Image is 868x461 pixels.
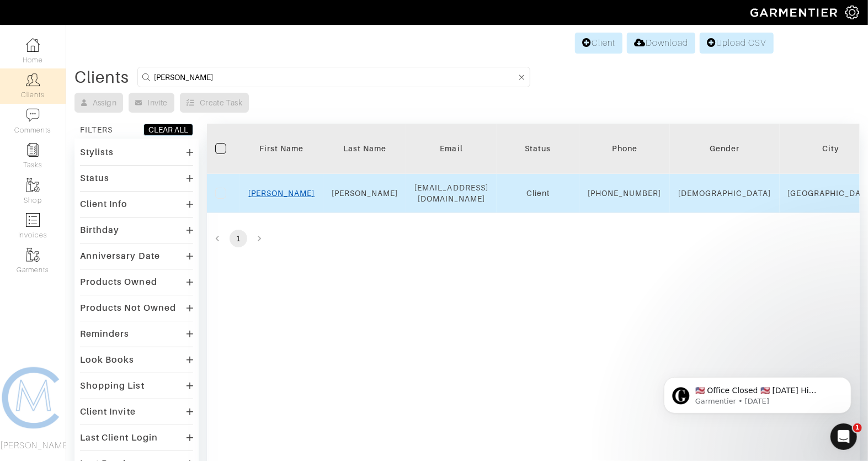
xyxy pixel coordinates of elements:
[80,303,176,314] div: Products Not Owned
[80,277,157,288] div: Products Owned
[323,124,407,174] th: Toggle SortBy
[80,124,113,135] div: FILTERS
[240,124,323,174] th: Toggle SortBy
[678,143,771,154] div: Gender
[745,3,845,22] img: garmentier-logo-header-white-b43fb05a5012e4ada735d5af1a66efaba907eab6374d6393d1fbf88cb4ef424d.png
[74,72,129,83] div: Clients
[248,143,315,154] div: First Name
[678,188,771,199] div: [DEMOGRAPHIC_DATA]
[497,124,579,174] th: Toggle SortBy
[588,188,662,199] div: [PHONE_NUMBER]
[26,108,40,122] img: comment-icon-a0a6a9ef722e966f86d9cbdc48e553b5cf19dbc54f86b18d962a5391bc8f6eb6.png
[505,188,571,199] div: Client
[26,248,40,262] img: garments-icon-b7da505a4dc4fd61783c78ac3ca0ef83fa9d6f193b1c9dc38574b1d14d53ca28.png
[845,6,859,19] img: gear-icon-white-bd11855cb880d31180b6d7d6211b90ccbf57a29d726f0c71d8c61bd08dd39cc2.png
[853,423,862,432] span: 1
[154,70,516,84] input: Search by name, email, phone, city, or state
[80,225,119,236] div: Birthday
[80,173,109,184] div: Status
[80,406,136,417] div: Client Invite
[143,124,193,136] button: CLEAR ALL
[575,33,622,54] a: Client
[670,124,780,174] th: Toggle SortBy
[80,251,160,262] div: Anniversary Date
[414,182,488,204] div: [EMAIL_ADDRESS][DOMAIN_NAME]
[80,354,135,365] div: Look Books
[80,147,114,158] div: Stylists
[830,423,857,450] iframe: Intercom live chat
[26,213,40,227] img: orders-icon-0abe47150d42831381b5fb84f609e132dff9fe21cb692f30cb5eec754e2cba89.png
[26,178,40,192] img: garments-icon-b7da505a4dc4fd61783c78ac3ca0ef83fa9d6f193b1c9dc38574b1d14d53ca28.png
[80,432,158,443] div: Last Client Login
[332,143,398,154] div: Last Name
[647,354,868,431] iframe: Intercom notifications message
[80,199,128,210] div: Client Info
[230,230,247,247] button: page 1
[248,189,315,198] a: [PERSON_NAME]
[26,73,40,87] img: clients-icon-6bae9207a08558b7cb47a8932f037763ab4055f8c8b6bfacd5dc20c3e0201464.png
[26,38,40,52] img: dashboard-icon-dbcd8f5a0b271acd01030246c82b418ddd0df26cd7fceb0bd07c9910d44c42f6.png
[207,230,860,247] nav: pagination navigation
[588,143,662,154] div: Phone
[80,328,129,340] div: Reminders
[700,33,774,54] a: Upload CSV
[26,143,40,157] img: reminder-icon-8004d30b9f0a5d33ae49ab947aed9ed385cf756f9e5892f1edd6e32f2345188e.png
[627,33,695,54] a: Download
[414,143,488,154] div: Email
[332,189,398,198] a: [PERSON_NAME]
[148,124,188,135] div: CLEAR ALL
[80,380,145,391] div: Shopping List
[505,143,571,154] div: Status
